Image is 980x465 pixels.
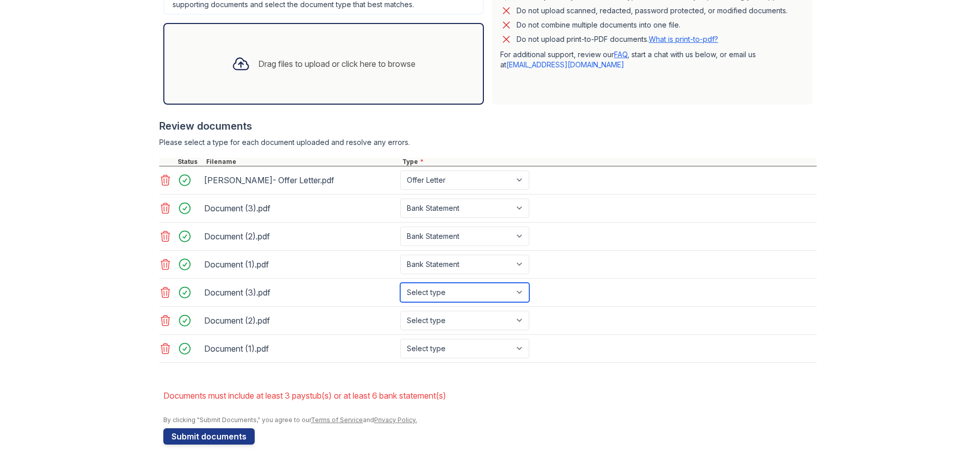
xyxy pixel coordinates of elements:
[517,19,680,31] div: Do not combine multiple documents into one file.
[204,284,396,301] div: Document (3).pdf
[204,312,396,329] div: Document (2).pdf
[204,158,400,166] div: Filename
[517,34,718,44] p: Do not upload print-to-PDF documents.
[204,172,396,188] div: [PERSON_NAME]- Offer Letter.pdf
[204,340,396,357] div: Document (1).pdf
[204,228,396,244] div: Document (2).pdf
[163,385,817,406] li: Documents must include at least 3 paystub(s) or at least 6 bank statement(s)
[517,5,788,17] div: Do not upload scanned, redacted, password protected, or modified documents.
[163,428,255,445] button: Submit documents
[159,137,817,148] div: Please select a type for each document uploaded and resolve any errors.
[258,58,415,70] div: Drag files to upload or click here to browse
[204,256,396,273] div: Document (1).pdf
[311,416,363,424] a: Terms of Service
[163,416,817,424] div: By clicking "Submit Documents," you agree to our and
[500,50,804,70] p: For additional support, review our , start a chat with us below, or email us at
[374,416,417,424] a: Privacy Policy.
[176,158,204,166] div: Status
[400,158,817,166] div: Type
[159,119,817,133] div: Review documents
[649,35,718,43] a: What is print-to-pdf?
[506,60,624,69] a: [EMAIL_ADDRESS][DOMAIN_NAME]
[204,200,396,216] div: Document (3).pdf
[614,50,627,59] a: FAQ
